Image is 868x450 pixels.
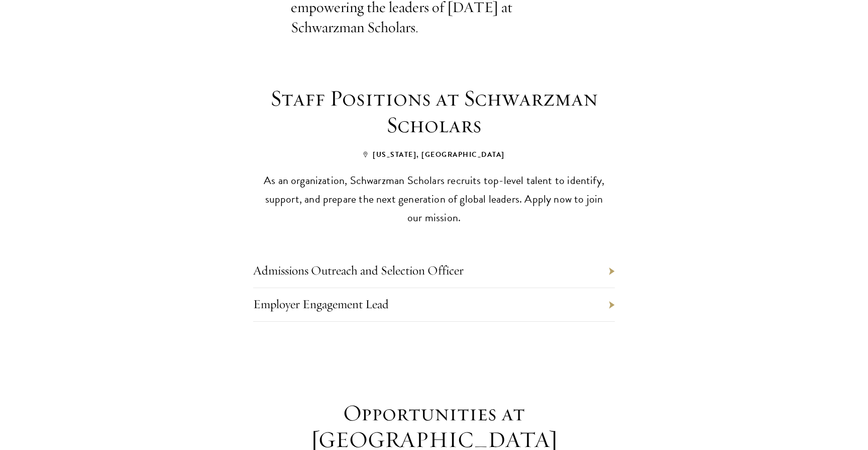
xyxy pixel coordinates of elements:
p: As an organization, Schwarzman Scholars recruits top-level talent to identify, support, and prepa... [261,171,607,227]
span: [US_STATE], [GEOGRAPHIC_DATA] [363,149,505,160]
a: Admissions Outreach and Selection Officer [253,262,464,278]
h3: Staff Positions at Schwarzman Scholars [248,85,620,138]
a: Employer Engagement Lead [253,296,389,312]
